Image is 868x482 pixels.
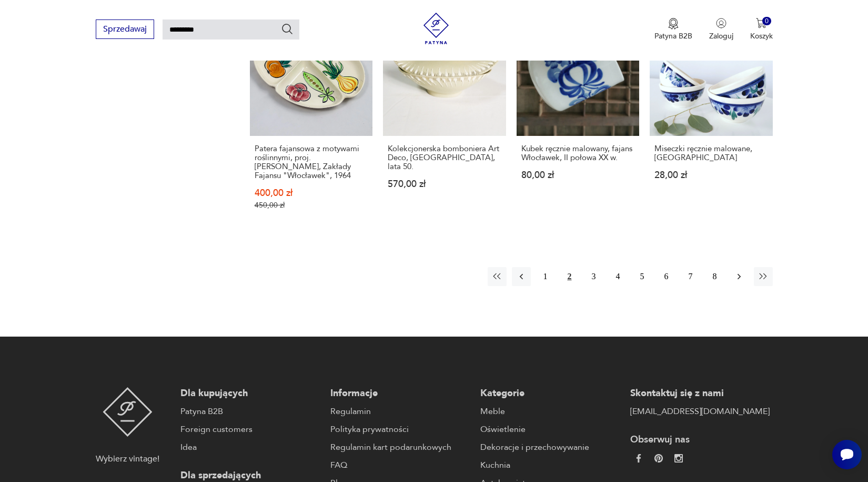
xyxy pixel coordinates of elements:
[330,387,470,400] p: Informacje
[630,387,770,400] p: Skontaktuj się z nami
[517,13,640,231] a: KlasykKubek ręcznie malowany, fajans Włocławek, II połowa XX w.Kubek ręcznie malowany, fajans Wło...
[480,405,620,418] a: Meble
[255,201,368,210] p: 450,00 zł
[281,23,294,35] button: Szukaj
[681,267,700,286] button: 7
[674,454,683,463] img: c2fd9cf7f39615d9d6839a72ae8e59e5.webp
[330,405,470,418] a: Regulamin
[716,18,726,28] img: Ikonka użytkownika
[709,31,733,41] p: Zaloguj
[480,423,620,436] a: Oświetlenie
[103,387,153,437] img: Patyna - sklep z meblami i dekoracjami vintage
[180,469,320,482] p: Dla sprzedających
[668,18,679,29] img: Ikona medalu
[255,144,368,180] h3: Patera fajansowa z motywami roślinnymi, proj. [PERSON_NAME], Zakłady Fajansu "Włocławek", 1964
[750,18,773,41] button: 0Koszyk
[654,144,768,162] h3: Miseczki ręcznie malowane, [GEOGRAPHIC_DATA]
[180,405,320,418] a: Patyna B2B
[480,387,620,400] p: Kategorie
[180,441,320,454] a: Idea
[630,434,770,446] p: Obserwuj nas
[750,31,773,41] p: Koszyk
[536,267,555,286] button: 1
[480,459,620,471] a: Kuchnia
[584,267,603,286] button: 3
[634,454,643,463] img: da9060093f698e4c3cedc1453eec5031.webp
[96,26,154,34] a: Sprzedawaj
[654,18,692,41] button: Patyna B2B
[330,423,470,436] a: Polityka prywatności
[255,189,368,198] p: 400,00 zł
[96,19,154,39] button: Sprzedawaj
[762,17,771,26] div: 0
[630,405,770,418] a: [EMAIL_ADDRESS][DOMAIN_NAME]
[609,267,628,286] button: 4
[388,180,501,189] p: 570,00 zł
[420,13,452,44] img: Patyna - sklep z meblami i dekoracjami vintage
[330,459,470,471] a: FAQ
[96,453,159,465] p: Wybierz vintage!
[650,13,773,231] a: Miseczki ręcznie malowane, WłocławekMiseczki ręcznie malowane, [GEOGRAPHIC_DATA]28,00 zł
[521,144,635,162] h3: Kubek ręcznie malowany, fajans Włocławek, II połowa XX w.
[521,171,635,180] p: 80,00 zł
[560,267,579,286] button: 2
[250,13,373,231] a: SalePatera fajansowa z motywami roślinnymi, proj. Jan Sowiński, Zakłady Fajansu "Włocławek", 1964...
[480,441,620,454] a: Dekoracje i przechowywanie
[654,31,692,41] p: Patyna B2B
[654,18,692,41] a: Ikona medaluPatyna B2B
[633,267,652,286] button: 5
[705,267,724,286] button: 8
[709,18,733,41] button: Zaloguj
[657,267,676,286] button: 6
[654,454,663,463] img: 37d27d81a828e637adc9f9cb2e3d3a8a.webp
[180,387,320,400] p: Dla kupujących
[654,171,768,180] p: 28,00 zł
[388,144,501,171] h3: Kolekcjonerska bomboniera Art Deco, [GEOGRAPHIC_DATA], lata 50.
[180,423,320,436] a: Foreign customers
[383,13,506,231] a: KlasykKolekcjonerska bomboniera Art Deco, Włocławek, lata 50.Kolekcjonerska bomboniera Art Deco, ...
[756,18,766,28] img: Ikona koszyka
[832,440,862,469] iframe: Smartsupp widget button
[330,441,470,454] a: Regulamin kart podarunkowych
